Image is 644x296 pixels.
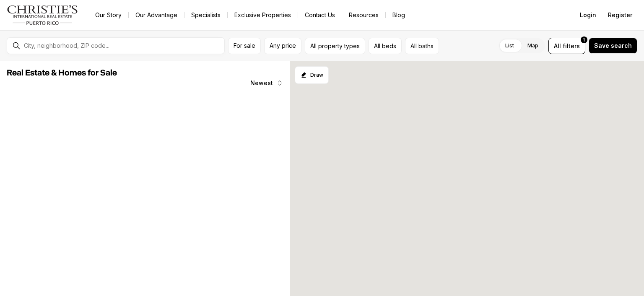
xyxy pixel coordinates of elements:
label: Map [521,38,545,53]
button: Allfilters1 [548,38,585,54]
button: Newest [245,75,288,91]
button: Register [603,7,637,23]
span: Real Estate & Homes for Sale [7,69,117,77]
button: Login [575,7,601,23]
span: Any price [270,42,296,49]
a: Resources [342,9,385,21]
a: Our Story [88,9,128,21]
button: Any price [264,38,301,54]
span: Newest [250,80,273,86]
span: Save search [594,42,632,49]
button: All property types [305,38,365,54]
span: All [554,42,561,50]
img: logo [7,5,78,25]
button: Contact Us [298,9,342,21]
label: List [499,38,521,53]
button: Save search [589,38,637,54]
a: Our Advantage [129,9,184,21]
button: For sale [228,38,261,54]
button: All baths [405,38,439,54]
button: Start drawing [295,66,329,84]
button: All beds [369,38,402,54]
span: filters [563,42,580,50]
a: Specialists [184,9,227,21]
span: Login [580,12,596,18]
span: Register [608,12,632,18]
span: For sale [234,42,255,49]
a: Blog [386,9,412,21]
a: Exclusive Properties [228,9,298,21]
span: 1 [583,36,585,43]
